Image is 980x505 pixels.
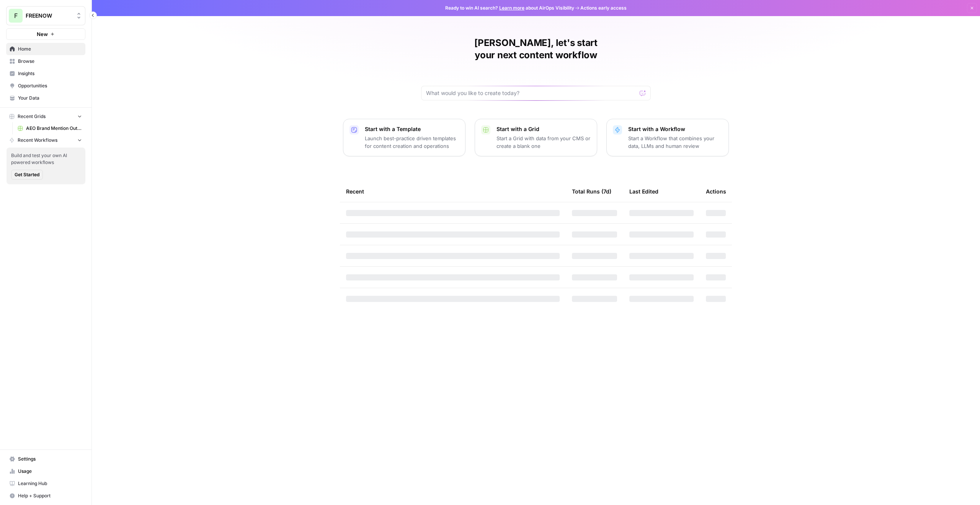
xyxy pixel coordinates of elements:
[628,134,722,150] p: Start a Workflow that combines your data, LLMs and human review
[18,70,82,77] span: Insights
[14,122,85,134] a: AEO Brand Mention Outreach
[421,37,651,61] h1: [PERSON_NAME], let's start your next content workflow
[26,12,72,20] span: FREENOW
[11,152,81,166] span: Build and test your own AI powered workflows
[445,5,574,11] span: Ready to win AI search? about AirOps Visibility
[6,453,85,465] a: Settings
[6,477,85,490] a: Learning Hub
[6,28,85,40] button: New
[706,181,726,202] div: Actions
[37,30,48,38] span: New
[18,58,82,65] span: Browse
[6,134,85,146] button: Recent Workflows
[365,134,459,150] p: Launch best-practice driven templates for content creation and operations
[343,119,465,156] button: Start with a TemplateLaunch best-practice driven templates for content creation and operations
[26,125,82,132] span: AEO Brand Mention Outreach
[365,125,459,133] p: Start with a Template
[18,82,82,89] span: Opportunities
[18,480,82,487] span: Learning Hub
[18,137,57,144] span: Recent Workflows
[11,170,43,180] button: Get Started
[580,5,627,11] span: Actions early access
[426,89,637,97] input: What would you like to create today?
[629,181,658,202] div: Last Edited
[475,119,597,156] button: Start with a GridStart a Grid with data from your CMS or create a blank one
[572,181,611,202] div: Total Runs (7d)
[18,456,82,462] span: Settings
[18,46,82,52] span: Home
[606,119,729,156] button: Start with a WorkflowStart a Workflow that combines your data, LLMs and human review
[18,468,82,475] span: Usage
[346,181,560,202] div: Recent
[628,125,722,133] p: Start with a Workflow
[6,80,85,92] a: Opportunities
[18,492,82,499] span: Help + Support
[14,11,18,20] span: F
[18,95,82,102] span: Your Data
[6,111,85,122] button: Recent Grids
[6,6,85,25] button: Workspace: FREENOW
[6,465,85,477] a: Usage
[6,67,85,80] a: Insights
[15,171,39,178] span: Get Started
[18,113,46,120] span: Recent Grids
[6,490,85,502] button: Help + Support
[6,43,85,55] a: Home
[497,125,591,133] p: Start with a Grid
[499,5,524,11] a: Learn more
[6,92,85,104] a: Your Data
[497,134,591,150] p: Start a Grid with data from your CMS or create a blank one
[6,55,85,67] a: Browse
